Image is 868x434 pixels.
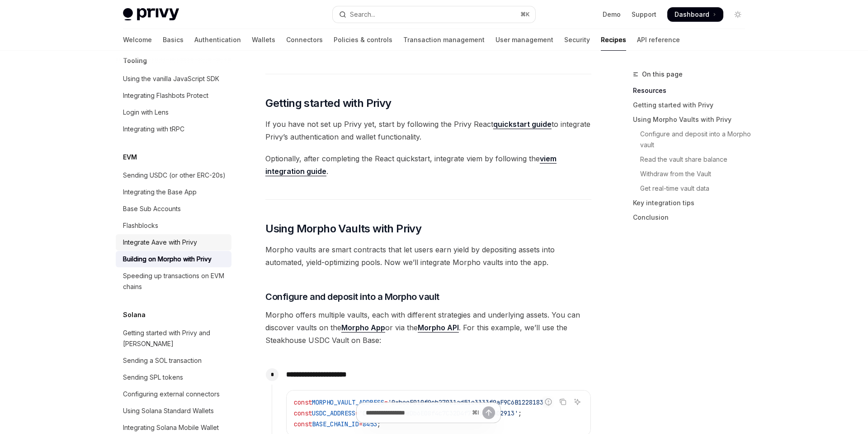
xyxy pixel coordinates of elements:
[633,83,752,98] a: Resources
[116,251,231,267] a: Building on Morpho with Privy
[116,352,231,369] a: Sending a SOL transaction
[482,406,495,419] button: Send message
[334,29,392,51] a: Policies & controls
[403,29,485,51] a: Transaction management
[265,290,439,303] span: Configure and deposit into a Morpho vault
[265,309,591,347] span: Morpho offers multiple vaults, each with different strategies and underlying assets. You can disc...
[123,152,137,163] h5: EVM
[123,355,202,366] div: Sending a SOL transaction
[294,398,312,406] span: const
[123,237,197,248] div: Integrate Aave with Privy
[542,396,554,408] button: Report incorrect code
[633,127,752,152] a: Configure and deposit into a Morpho vault
[495,29,553,51] a: User management
[116,403,231,419] a: Using Solana Standard Wallets
[633,210,752,225] a: Conclusion
[667,7,723,22] a: Dashboard
[286,29,323,51] a: Connectors
[252,29,275,51] a: Wallets
[418,323,459,333] a: Morpho API
[123,389,220,400] div: Configuring external connectors
[116,71,231,87] a: Using the vanilla JavaScript SDK
[675,10,709,19] span: Dashboard
[520,11,530,18] span: ⌘ K
[384,398,388,406] span: =
[123,8,179,21] img: light logo
[123,73,219,84] div: Using the vanilla JavaScript SDK
[123,29,152,51] a: Welcome
[333,6,535,23] button: Open search
[123,124,184,135] div: Integrating with tRPC
[493,120,552,129] a: quickstart guide
[123,254,212,265] div: Building on Morpho with Privy
[116,121,231,137] a: Integrating with tRPC
[123,220,158,231] div: Flashblocks
[312,398,384,406] span: MORPHO_VAULT_ADDRESS
[265,243,591,269] span: Morpho vaults are smart contracts that let users earn yield by depositing assets into automated, ...
[116,369,231,386] a: Sending SPL tokens
[265,222,421,236] span: Using Morpho Vaults with Privy
[637,29,680,51] a: API reference
[731,7,745,22] button: Toggle dark mode
[633,181,752,196] a: Get real-time vault data
[633,152,752,167] a: Read the vault share balance
[116,167,231,183] a: Sending USDC (or other ERC-20s)
[123,270,226,292] div: Speeding up transactions on EVM chains
[265,118,591,143] span: If you have not set up Privy yet, start by following the Privy React to integrate Privy’s authent...
[116,104,231,121] a: Login with Lens
[123,90,208,101] div: Integrating Flashbots Protect
[163,29,184,51] a: Basics
[116,386,231,402] a: Configuring external connectors
[603,10,621,19] a: Demo
[123,107,169,118] div: Login with Lens
[633,196,752,210] a: Key integration tips
[642,69,683,80] span: On this page
[123,170,226,181] div: Sending USDC (or other ERC-20s)
[116,268,231,295] a: Speeding up transactions on EVM chains
[601,29,626,51] a: Recipes
[123,203,181,214] div: Base Sub Accounts
[350,9,375,20] div: Search...
[557,396,569,408] button: Copy the contents from the code block
[116,217,231,234] a: Flashblocks
[633,112,752,127] a: Using Morpho Vaults with Privy
[564,29,590,51] a: Security
[632,10,656,19] a: Support
[116,325,231,352] a: Getting started with Privy and [PERSON_NAME]
[388,398,547,406] span: '0xbeeF010f9cb27031ad51e3333f9aF9C6B1228183'
[123,187,197,198] div: Integrating the Base App
[123,405,214,416] div: Using Solana Standard Wallets
[116,87,231,104] a: Integrating Flashbots Protect
[265,96,391,111] span: Getting started with Privy
[123,328,226,349] div: Getting started with Privy and [PERSON_NAME]
[194,29,241,51] a: Authentication
[633,98,752,112] a: Getting started with Privy
[116,201,231,217] a: Base Sub Accounts
[123,372,183,383] div: Sending SPL tokens
[265,152,591,178] span: Optionally, after completing the React quickstart, integrate viem by following the .
[341,323,385,333] a: Morpho App
[366,403,468,423] input: Ask a question...
[123,309,146,320] h5: Solana
[571,396,583,408] button: Ask AI
[633,167,752,181] a: Withdraw from the Vault
[116,234,231,251] a: Integrate Aave with Privy
[116,184,231,200] a: Integrating the Base App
